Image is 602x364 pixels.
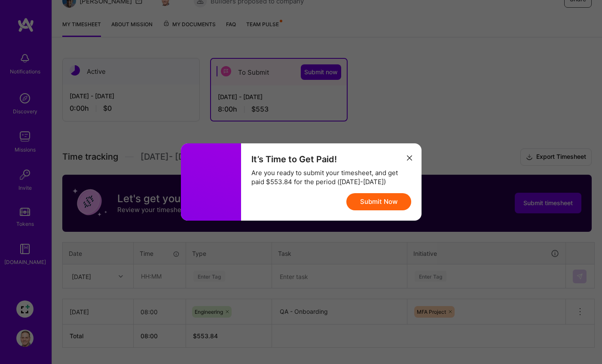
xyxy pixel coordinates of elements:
i: icon Money [177,137,260,221]
div: modal [181,143,422,221]
button: Submit Now [346,193,411,210]
div: Are you ready to submit your timesheet, and get paid $553.84 for the period ([DATE]-[DATE]) [251,168,411,186]
div: It’s Time to Get Paid! [251,154,411,165]
i: icon Close [407,155,412,161]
